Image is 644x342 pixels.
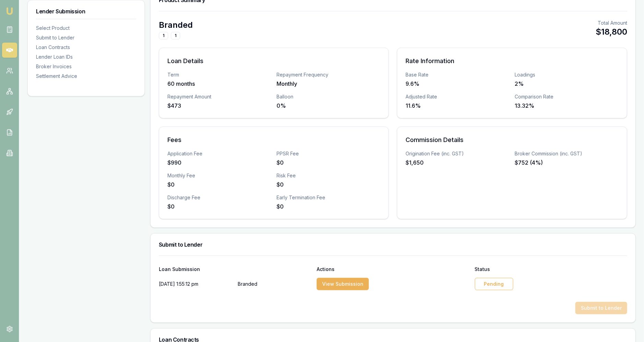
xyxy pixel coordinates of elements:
div: $0 [277,180,380,189]
div: [DATE] 1:55:12 pm [159,277,232,291]
div: $0 [277,202,380,211]
div: $1,650 [406,158,509,167]
div: Actions [317,267,469,272]
h3: Lender Submission [36,9,136,14]
div: Base Rate [406,71,509,78]
div: $0 [167,202,271,211]
div: Loadings [515,71,619,78]
button: View Submission [317,278,369,290]
div: Lender Loan IDs [36,54,136,60]
h3: Submit to Lender [159,242,627,247]
div: Application Fee [167,150,271,157]
div: 1 [159,32,168,39]
div: 13.32% [515,102,619,110]
div: 2% [515,80,619,88]
div: Adjusted Rate [406,93,509,100]
div: Comparison Rate [515,93,619,100]
div: Broker Invoices [36,63,136,70]
h3: Fees [167,135,380,145]
div: $473 [167,102,271,110]
div: Repayment Amount [167,93,271,100]
div: 60 months [167,80,271,88]
div: Discharge Fee [167,194,271,201]
div: Loan Contracts [36,44,136,51]
div: $990 [167,158,271,167]
div: Repayment Frequency [277,71,380,78]
div: Submit to Lender [36,34,136,41]
div: $0 [277,158,380,167]
div: Select Product [36,25,136,32]
div: 0% [277,102,380,110]
div: Origination Fee (inc. GST) [406,150,509,157]
div: $752 (4%) [515,158,619,167]
h3: Loan Details [167,56,380,66]
p: Branded [238,277,311,291]
div: Loan Submission [159,267,311,272]
div: $0 [167,180,271,189]
div: Total Amount [596,20,627,26]
div: Balloon [277,93,380,100]
div: Term [167,71,271,78]
div: Pending [475,278,513,290]
div: Monthly Fee [167,172,271,179]
h3: Rate Information [406,56,619,66]
div: 11.6% [406,102,509,110]
h3: Commission Details [406,135,619,145]
div: 9.6% [406,80,509,88]
div: Monthly [277,80,380,88]
div: $18,800 [596,26,627,37]
div: 1 [171,32,180,39]
div: Settlement Advice [36,73,136,80]
div: PPSR Fee [277,150,380,157]
div: Broker Commission (inc. GST) [515,150,619,157]
div: Status [475,267,627,272]
div: Early Termination Fee [277,194,380,201]
img: emu-icon-u.png [5,7,14,15]
h2: Branded [159,20,193,31]
div: Risk Fee [277,172,380,179]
